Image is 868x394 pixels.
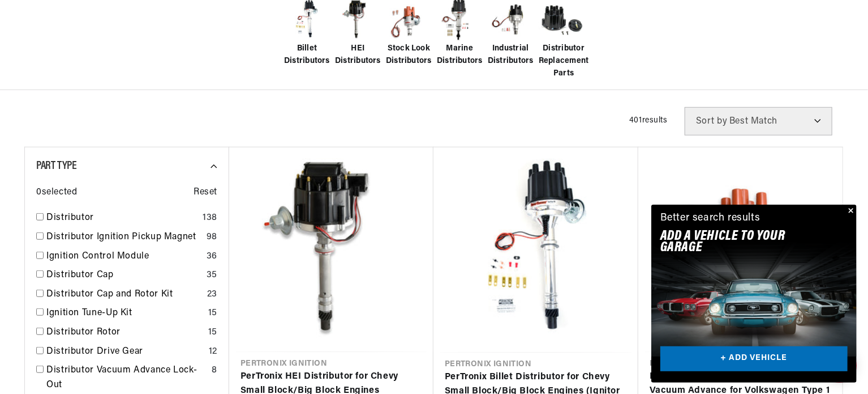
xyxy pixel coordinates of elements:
[539,43,589,81] span: Distributor Replacement Parts
[46,363,207,392] a: Distributor Vacuum Advance Lock-Out
[212,363,217,378] div: 8
[660,231,819,254] h2: Add A VEHICLE to your garage
[629,116,668,125] span: 401 results
[660,210,760,227] div: Better search results
[46,306,204,321] a: Ignition Tune-Up Kit
[194,185,217,200] span: Reset
[660,346,848,372] a: + ADD VEHICLE
[46,268,202,283] a: Distributor Cap
[46,287,203,302] a: Distributor Cap and Rotor Kit
[207,268,217,283] div: 35
[46,230,202,245] a: Distributor Ignition Pickup Magnet
[36,160,76,172] span: Part Type
[386,43,432,68] span: Stock Look Distributors
[208,306,217,321] div: 15
[685,107,832,135] select: Sort by
[209,345,217,359] div: 12
[46,211,198,226] a: Distributor
[36,185,77,200] span: 0 selected
[207,287,217,302] div: 23
[208,325,217,340] div: 15
[203,211,217,226] div: 138
[207,249,217,264] div: 36
[335,43,381,68] span: HEI Distributors
[437,43,483,68] span: Marine Distributors
[46,345,204,359] a: Distributor Drive Gear
[46,249,202,264] a: Ignition Control Module
[284,43,330,68] span: Billet Distributors
[207,230,217,245] div: 98
[843,205,857,218] button: Close
[46,325,204,340] a: Distributor Rotor
[696,117,727,126] span: Sort by
[488,43,534,68] span: Industrial Distributors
